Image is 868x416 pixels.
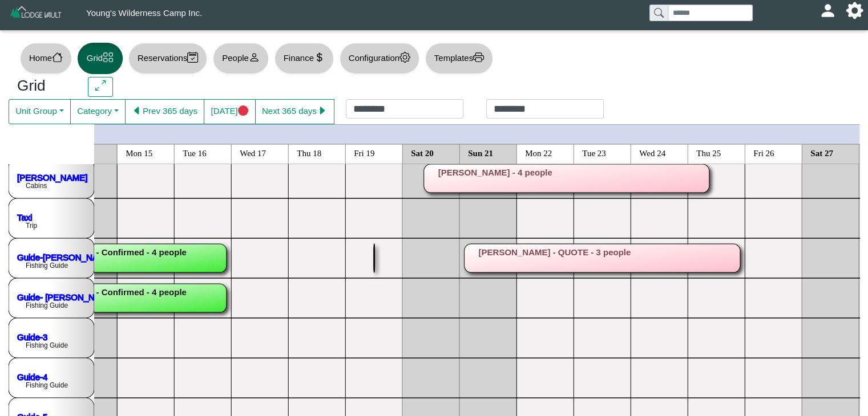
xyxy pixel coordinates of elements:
[132,105,143,116] svg: caret left fill
[340,43,419,74] button: Configurationgear
[486,99,604,119] input: Check out
[425,43,493,74] button: Templatesprinter
[128,43,207,74] button: Reservationscalendar2 check
[696,148,721,157] text: Thu 25
[17,292,191,301] a: Guide- [PERSON_NAME]/ [PERSON_NAME]
[204,99,255,124] button: [DATE]circle fill
[17,172,87,182] a: [PERSON_NAME]
[17,77,71,95] h3: Grid
[753,148,774,157] text: Fri 26
[238,105,249,116] svg: circle fill
[26,182,47,190] text: Cabins
[17,212,33,222] a: Taxi
[468,148,493,157] text: Sun 21
[274,43,334,74] button: Financecurrency dollar
[639,148,665,157] text: Wed 24
[411,148,434,157] text: Sat 20
[26,301,68,309] text: Fishing Guide
[255,99,334,124] button: Next 365 dayscaret right fill
[78,43,123,74] button: Gridgrid
[17,332,47,341] a: Guide-3
[125,99,204,124] button: caret left fillPrev 365 days
[240,148,266,157] text: Wed 17
[823,6,832,15] svg: person fill
[654,8,663,17] svg: search
[525,148,552,157] text: Mon 22
[187,52,198,63] svg: calendar2 check
[17,252,113,262] a: Guide-[PERSON_NAME]
[399,52,410,63] svg: gear
[26,262,68,270] text: Fishing Guide
[473,52,484,63] svg: printer
[297,148,321,157] text: Thu 18
[88,77,112,97] button: arrows angle expand
[850,6,859,15] svg: gear fill
[213,43,268,74] button: Peopleperson
[183,148,207,157] text: Tue 16
[70,99,126,124] button: Category
[810,148,833,157] text: Sat 27
[20,43,72,74] button: Homehouse
[9,5,63,25] img: Z
[26,341,68,349] text: Fishing Guide
[346,99,463,119] input: Check in
[314,52,325,63] svg: currency dollar
[95,80,106,91] svg: arrows angle expand
[126,148,152,157] text: Mon 15
[26,381,68,389] text: Fishing Guide
[103,52,114,63] svg: grid
[52,52,63,63] svg: house
[26,222,38,230] text: Trip
[317,105,328,116] svg: caret right fill
[249,52,260,63] svg: person
[354,148,374,157] text: Fri 19
[17,372,47,381] a: Guide-4
[9,99,71,124] button: Unit Group
[582,148,606,157] text: Tue 23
